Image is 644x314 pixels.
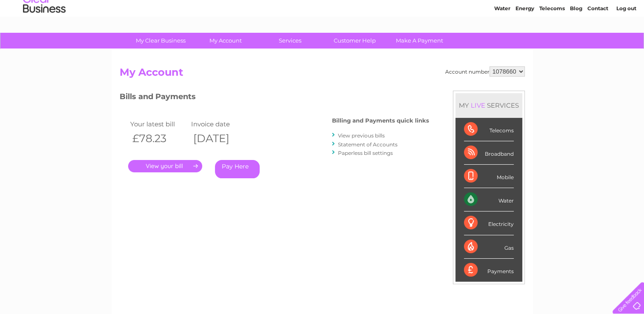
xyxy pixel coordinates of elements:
[616,36,636,43] a: Log out
[120,66,525,83] h2: My Account
[464,141,514,165] div: Broadband
[215,160,260,178] a: Pay Here
[190,33,260,49] a: My Account
[384,33,455,49] a: Make A Payment
[464,188,514,211] div: Water
[570,36,582,43] a: Blog
[320,33,390,49] a: Customer Help
[464,118,514,141] div: Telecoms
[445,66,525,77] div: Account number
[338,150,393,156] a: Paperless bill settings
[587,36,608,43] a: Contact
[469,101,487,109] div: LIVE
[332,117,429,124] h4: Billing and Payments quick links
[255,33,325,49] a: Services
[494,36,510,43] a: Water
[338,132,385,139] a: View previous bills
[121,5,524,41] div: Clear Business is a trading name of Verastar Limited (registered in [GEOGRAPHIC_DATA] No. 3667643...
[23,22,66,48] img: logo.png
[484,4,542,15] a: 0333 014 3131
[338,141,398,148] a: Statement of Accounts
[128,160,202,172] a: .
[189,130,250,147] th: [DATE]
[128,130,189,147] th: £78.23
[189,118,250,130] td: Invoice date
[120,91,429,106] h3: Bills and Payments
[464,165,514,188] div: Mobile
[128,118,189,130] td: Your latest bill
[464,211,514,235] div: Electricity
[464,235,514,259] div: Gas
[464,259,514,282] div: Payments
[515,36,534,43] a: Energy
[539,36,565,43] a: Telecoms
[455,93,522,117] div: MY SERVICES
[126,33,196,49] a: My Clear Business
